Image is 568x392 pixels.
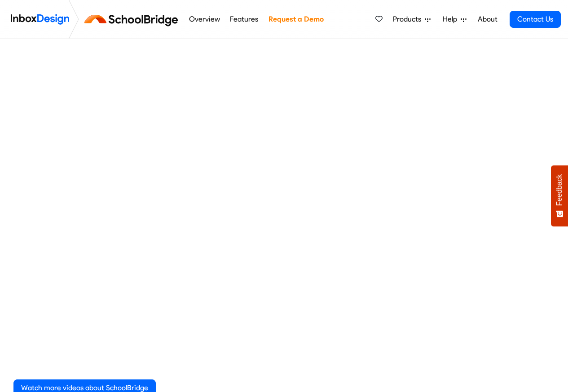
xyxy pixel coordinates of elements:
a: Contact Us [510,11,561,28]
a: Help [439,10,470,28]
span: Feedback [555,174,564,206]
span: Help [443,14,461,25]
a: Features [228,10,261,28]
span: Products [393,14,425,25]
a: Request a Demo [266,10,326,28]
a: Products [389,10,434,28]
a: Overview [186,10,222,28]
a: About [475,10,500,28]
img: schoolbridge logo [83,9,184,30]
button: Feedback - Show survey [551,165,568,226]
